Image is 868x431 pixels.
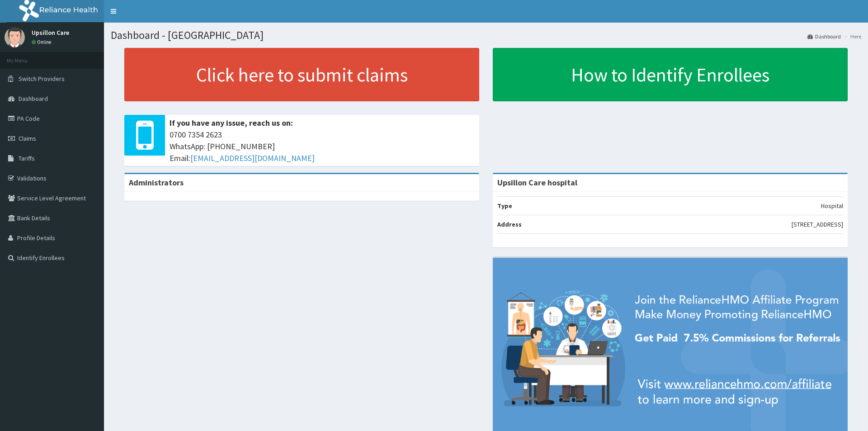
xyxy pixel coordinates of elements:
span: Dashboard [19,95,48,103]
li: Here [842,33,861,40]
b: Type [497,202,512,210]
a: [EMAIL_ADDRESS][DOMAIN_NAME] [190,153,315,163]
span: 0700 7354 2623 WhatsApp: [PHONE_NUMBER] Email: [170,129,475,164]
a: How to Identify Enrollees [493,48,848,101]
span: Switch Providers [19,75,65,83]
a: Dashboard [807,33,841,40]
img: User Image [5,27,25,47]
a: Online [32,39,53,45]
b: Address [497,220,522,228]
h1: Dashboard - [GEOGRAPHIC_DATA] [111,29,861,41]
p: [STREET_ADDRESS] [792,220,843,229]
strong: Upsillon Care hospital [497,177,577,188]
b: If you have any issue, reach us on: [170,118,293,128]
p: Hospital [821,201,843,210]
span: Tariffs [19,154,35,162]
b: Administrators [129,177,184,188]
a: Click here to submit claims [124,48,479,101]
span: Claims [19,134,36,142]
p: Upsillon Care [32,29,69,36]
